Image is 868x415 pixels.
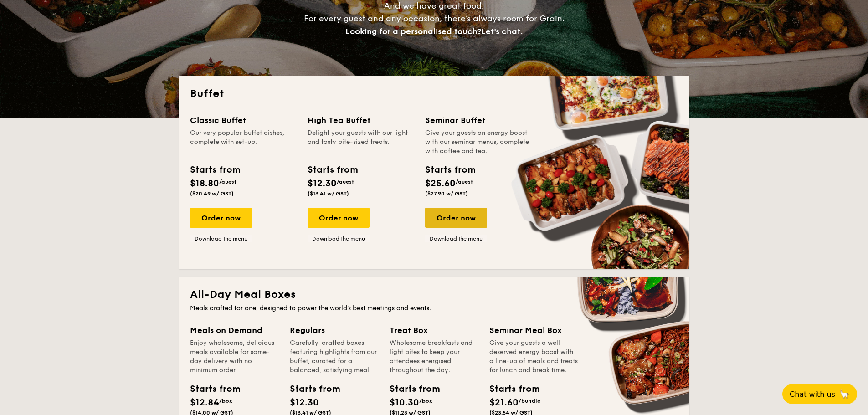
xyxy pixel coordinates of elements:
[190,235,252,242] a: Download the menu
[190,128,297,156] div: Our very popular buffet dishes, complete with set-up.
[219,398,232,404] span: /box
[290,397,319,408] span: $12.30
[425,163,475,177] div: Starts from
[390,382,431,396] div: Starts from
[308,235,370,242] a: Download the menu
[390,397,419,408] span: $10.30
[219,179,236,185] span: /guest
[190,287,678,302] h2: All-Day Meal Boxes
[481,26,523,36] span: Let's chat.
[190,338,279,375] div: Enjoy wholesome, delicious meals available for same-day delivery with no minimum order.
[190,324,279,337] div: Meals on Demand
[519,398,540,404] span: /bundle
[308,163,357,177] div: Starts from
[337,179,354,185] span: /guest
[190,382,231,396] div: Starts from
[456,179,473,185] span: /guest
[425,178,456,189] span: $25.60
[489,382,530,396] div: Starts from
[790,390,835,399] span: Chat with us
[190,114,297,127] div: Classic Buffet
[489,338,578,375] div: Give your guests a well-deserved energy boost with a line-up of meals and treats for lunch and br...
[390,324,478,337] div: Treat Box
[839,389,850,400] span: 🦙
[419,398,432,404] span: /box
[425,235,487,242] a: Download the menu
[190,178,219,189] span: $18.80
[345,26,481,36] span: Looking for a personalised touch?
[390,338,478,375] div: Wholesome breakfasts and light bites to keep your attendees energised throughout the day.
[304,1,565,36] span: And we have great food. For every guest and any occasion, there’s always room for Grain.
[308,190,349,197] span: ($13.41 w/ GST)
[425,114,532,127] div: Seminar Buffet
[290,324,379,337] div: Regulars
[489,324,578,337] div: Seminar Meal Box
[190,190,234,197] span: ($20.49 w/ GST)
[425,208,487,228] div: Order now
[782,384,857,404] button: Chat with us🦙
[290,338,379,375] div: Carefully-crafted boxes featuring highlights from our buffet, curated for a balanced, satisfying ...
[190,304,678,313] div: Meals crafted for one, designed to power the world's best meetings and events.
[308,128,414,156] div: Delight your guests with our light and tasty bite-sized treats.
[190,87,678,101] h2: Buffet
[190,397,219,408] span: $12.84
[308,114,414,127] div: High Tea Buffet
[190,163,240,177] div: Starts from
[190,208,252,228] div: Order now
[425,190,468,197] span: ($27.90 w/ GST)
[308,178,337,189] span: $12.30
[308,208,370,228] div: Order now
[290,382,331,396] div: Starts from
[489,397,519,408] span: $21.60
[425,128,532,156] div: Give your guests an energy boost with our seminar menus, complete with coffee and tea.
